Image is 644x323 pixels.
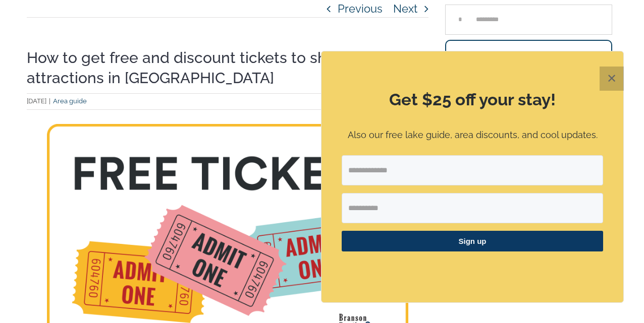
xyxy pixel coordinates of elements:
span: [DATE] [27,97,46,105]
input: Search... [445,5,612,35]
input: Search [445,5,475,35]
input: Email Address [342,155,603,185]
h1: How to get free and discount tickets to shows and attractions in [GEOGRAPHIC_DATA] [27,48,428,88]
input: First Name [342,193,603,223]
button: Close [600,67,624,91]
span: | [46,97,53,105]
h2: Get $25 off your stay! [342,88,603,111]
p: Also our free lake guide, area discounts, and cool updates. [342,128,603,143]
button: Sign up [342,231,603,251]
a: Area guide [53,97,87,105]
p: ​ [342,264,603,275]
